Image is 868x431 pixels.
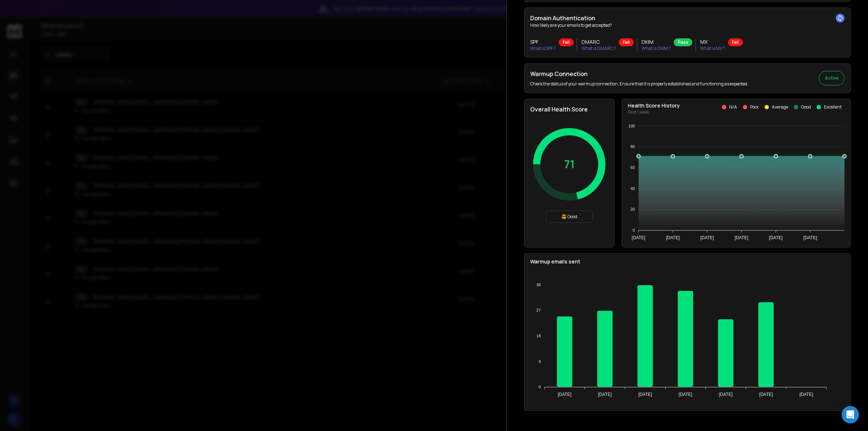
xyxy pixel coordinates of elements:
p: Poor [750,104,759,110]
tspan: [DATE] [598,392,612,397]
tspan: 0 [633,228,635,232]
tspan: [DATE] [632,235,646,240]
p: Good [801,104,811,110]
h3: DKIM [642,38,671,46]
div: Fail [559,38,574,46]
tspan: 20 [630,207,635,211]
p: How likely are your emails to get accepted? [530,22,844,28]
button: Active [819,71,844,85]
div: 😎 Good [546,211,593,223]
h2: Overall Health Score [530,105,608,114]
tspan: 40 [630,186,635,191]
tspan: 100 [628,124,635,128]
tspan: [DATE] [799,392,813,397]
p: Health Score History [628,102,680,109]
p: What is DKIM ? [642,46,671,51]
h3: SPF [530,38,556,46]
tspan: 18 [536,334,541,338]
tspan: [DATE] [558,392,571,397]
div: Fail [728,38,743,46]
tspan: [DATE] [735,235,748,240]
p: What is SPF ? [530,46,556,51]
h3: MX [700,38,725,46]
p: Excellent [824,104,842,110]
h3: DMARC [582,38,616,46]
tspan: [DATE] [803,235,817,240]
tspan: 27 [536,308,541,312]
p: What is DMARC ? [582,46,616,51]
p: Check the status of your warmup connection. Ensure that it is properly established and functionin... [530,81,748,87]
p: 71 [564,158,575,171]
tspan: 80 [630,144,635,149]
h2: Domain Authentication [530,14,844,22]
tspan: 9 [539,359,541,364]
tspan: [DATE] [759,392,773,397]
p: N/A [729,104,737,110]
p: Average [772,104,788,110]
tspan: [DATE] [678,392,692,397]
tspan: 0 [539,385,541,389]
tspan: [DATE] [769,235,783,240]
p: What is MX ? [700,46,725,51]
tspan: 60 [630,165,635,170]
p: Past 1 week [628,109,680,115]
tspan: 36 [536,283,541,287]
tspan: [DATE] [700,235,714,240]
div: Pass [674,38,692,46]
div: Open Intercom Messenger [842,406,859,423]
tspan: [DATE] [638,392,652,397]
p: Warmup emails sent [530,258,844,265]
div: Fail [619,38,634,46]
tspan: [DATE] [666,235,680,240]
h2: Warmup Connection [530,69,748,78]
tspan: [DATE] [719,392,733,397]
